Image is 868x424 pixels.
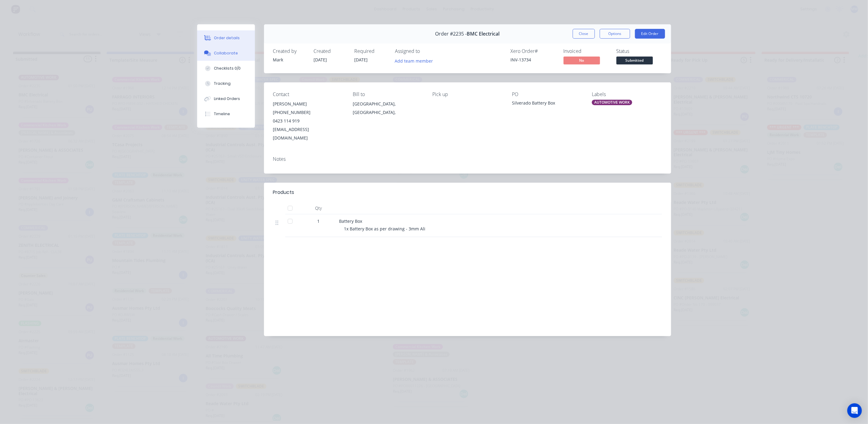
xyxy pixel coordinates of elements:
div: Created [314,48,347,54]
div: Collaborate [214,50,238,56]
div: Products [273,189,294,196]
button: Edit Order [635,29,665,39]
div: Open Intercom Messenger [847,403,862,418]
div: Timeline [214,111,230,117]
div: Silverado Battery Box [512,100,582,108]
div: Labels [592,91,662,97]
span: [DATE] [314,57,327,63]
span: [DATE] [355,57,368,63]
div: Invoiced [564,48,609,54]
div: [PHONE_NUMBER] [273,108,343,117]
button: Add team member [392,57,436,65]
div: Contact [273,91,343,97]
div: [GEOGRAPHIC_DATA], [GEOGRAPHIC_DATA], [353,100,423,119]
button: Close [573,29,595,39]
span: 1x Battery Box as per drawing - 3mm Ali [344,226,426,232]
span: Submitted [616,57,653,64]
span: BMC Electrical [467,31,500,37]
div: Linked Orders [214,96,240,102]
div: Mark [273,57,307,63]
div: [EMAIL_ADDRESS][DOMAIN_NAME] [273,125,343,142]
div: [GEOGRAPHIC_DATA], [GEOGRAPHIC_DATA], [353,100,423,117]
span: Order #2235 - [435,31,467,37]
button: Checklists 0/0 [197,61,255,76]
div: Bill to [353,91,423,97]
div: Xero Order # [511,48,556,54]
div: Pick up [432,91,502,97]
div: PO [512,91,582,97]
div: [PERSON_NAME][PHONE_NUMBER]0423 114 919[EMAIL_ADDRESS][DOMAIN_NAME] [273,100,343,142]
button: Tracking [197,76,255,91]
button: Order details [197,30,255,46]
button: Options [600,29,630,39]
span: 1 [317,218,320,224]
div: Qty [300,202,337,214]
div: 0423 114 919 [273,117,343,125]
button: Linked Orders [197,91,255,106]
span: No [564,57,600,64]
div: [PERSON_NAME] [273,100,343,108]
div: INV-13734 [511,57,556,63]
span: Battery Box [339,218,362,224]
button: Timeline [197,106,255,122]
div: Checklists 0/0 [214,66,241,71]
button: Collaborate [197,46,255,61]
button: Add team member [395,57,437,65]
div: Status [616,48,662,54]
div: Assigned to [395,48,456,54]
div: Notes [273,156,662,162]
div: Tracking [214,81,231,86]
div: AUTOMOTIVE WORK [592,100,632,105]
button: Submitted [616,57,653,66]
div: Required [355,48,388,54]
div: Order details [214,35,240,41]
div: Created by [273,48,307,54]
